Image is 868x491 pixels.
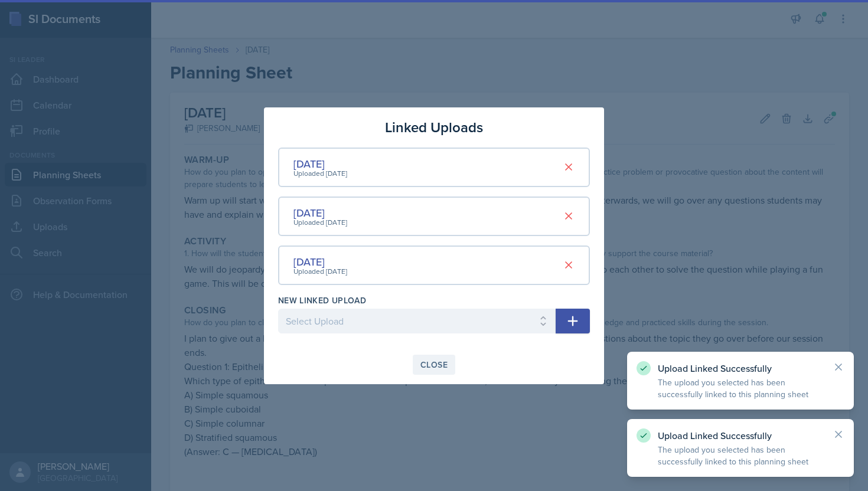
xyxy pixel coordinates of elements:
[420,360,448,369] div: Close
[658,444,823,467] p: The upload you selected has been successfully linked to this planning sheet
[278,294,366,306] label: New Linked Upload
[658,362,823,374] p: Upload Linked Successfully
[293,217,347,228] div: Uploaded [DATE]
[293,156,347,172] div: [DATE]
[658,377,823,400] p: The upload you selected has been successfully linked to this planning sheet
[293,168,347,179] div: Uploaded [DATE]
[385,117,483,138] h3: Linked Uploads
[658,430,823,441] p: Upload Linked Successfully
[293,205,347,221] div: [DATE]
[413,355,455,375] button: Close
[293,254,347,270] div: [DATE]
[293,266,347,277] div: Uploaded [DATE]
